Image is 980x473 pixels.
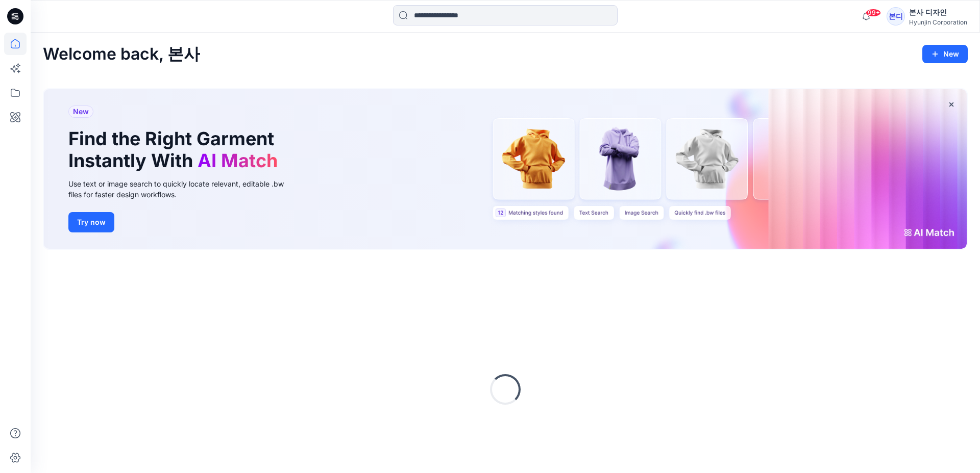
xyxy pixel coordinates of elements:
[68,178,298,200] div: Use text or image search to quickly locate relevant, editable .bw files for faster design workflows.
[887,7,905,25] div: 본디
[909,6,967,18] div: 본사 디자인
[68,128,283,172] h1: Find the Right Garment Instantly With
[922,45,968,63] button: New
[43,45,200,64] h2: Welcome back, 본사
[73,106,89,118] span: New
[68,212,114,232] button: Try now
[198,149,278,172] span: AI Match
[866,9,881,17] span: 99+
[909,18,967,26] div: Hyunjin Corporation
